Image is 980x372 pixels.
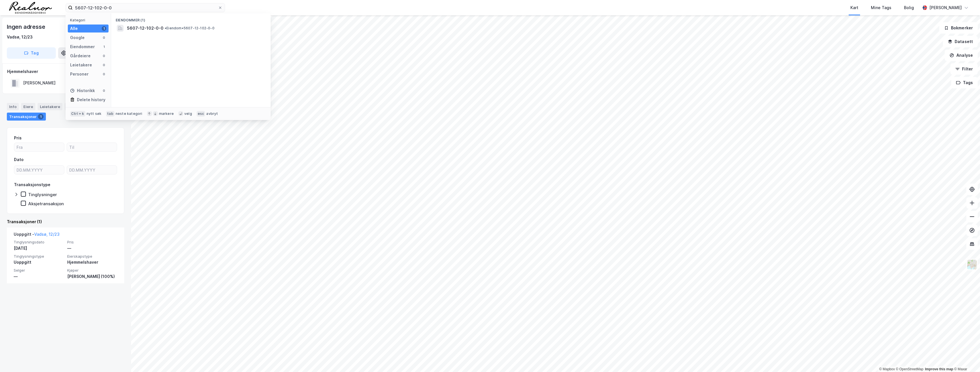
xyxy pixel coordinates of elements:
div: Transaksjoner [7,113,46,121]
div: [PERSON_NAME] [23,80,56,86]
a: OpenStreetMap [896,367,924,371]
div: Kategori [70,18,109,22]
div: Bolig [904,4,914,11]
button: Analyse [945,50,978,61]
div: esc [197,111,205,117]
div: Dato [14,156,24,163]
div: Transaksjoner (1) [7,218,124,225]
span: Tinglysningstype [14,254,64,259]
div: Datasett [65,103,86,110]
div: Transaksjonstype [14,181,50,188]
div: Vadsø, 12/23 [7,34,33,40]
div: avbryt [206,111,218,116]
div: Eiendommer [70,43,95,50]
button: Filter [950,63,978,75]
span: Kjøper [67,268,117,273]
div: Google [70,34,85,41]
input: Søk på adresse, matrikkel, gårdeiere, leietakere eller personer [73,3,218,12]
div: — [67,245,117,252]
div: [DATE] [14,245,64,252]
input: Fra [14,143,64,151]
div: nytt søk [87,111,102,116]
div: 0 [102,35,106,40]
div: Kontrollprogram for chat [952,345,980,372]
span: Eiendom • 5607-12-102-0-0 [165,26,215,31]
span: 5607-12-102-0-0 [127,25,164,32]
div: Leietakere [38,103,62,110]
span: Tinglysningsdato [14,240,64,245]
div: markere [159,111,174,116]
div: 1 [102,26,106,31]
div: 1 [102,44,106,49]
div: Ingen adresse [7,22,46,31]
span: Eierskapstype [67,254,117,259]
div: Historikk [70,87,95,94]
div: Hjemmelshaver [7,68,124,75]
img: Z [967,259,977,270]
div: Uoppgitt - [14,231,60,240]
input: DD.MM.YYYY [67,166,117,174]
div: 1 [38,114,44,119]
span: Selger [14,268,64,273]
div: Alle [70,25,78,32]
button: Bokmerker [939,22,978,34]
div: [PERSON_NAME] (100%) [67,273,117,280]
button: Tag [7,47,56,59]
div: Aksjetransaksjon [28,201,64,206]
div: Mine Tags [871,4,891,11]
input: Til [67,143,117,151]
span: Pris [67,240,117,245]
a: Mapbox [879,367,895,371]
div: Delete history [77,96,105,103]
div: 0 [102,63,106,67]
div: — [14,273,64,280]
div: [PERSON_NAME] [929,4,962,11]
div: Eiendommer (1) [111,13,271,24]
div: 0 [102,72,106,76]
div: Info [7,103,19,110]
a: Improve this map [925,367,953,371]
div: neste kategori [116,111,142,116]
button: Tags [951,77,978,88]
div: tab [106,111,115,117]
div: Tinglysninger [28,192,57,197]
iframe: Chat Widget [952,345,980,372]
div: Eiere [21,103,35,110]
input: DD.MM.YYYY [14,166,64,174]
div: Personer [70,71,89,78]
div: Ctrl + k [70,111,85,117]
div: 0 [102,88,106,93]
div: Pris [14,135,22,141]
div: Uoppgitt [14,259,64,266]
div: Kart [850,4,858,11]
div: Gårdeiere [70,52,91,59]
div: 0 [102,54,106,58]
a: Vadsø, 12/23 [34,232,60,237]
span: • [165,26,166,30]
div: velg [184,111,192,116]
button: Datasett [943,36,978,47]
img: realnor-logo.934646d98de889bb5806.png [9,2,52,14]
div: Hjemmelshaver [67,259,117,266]
div: Leietakere [70,62,92,68]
